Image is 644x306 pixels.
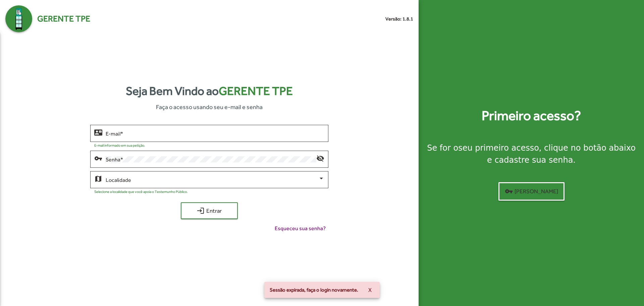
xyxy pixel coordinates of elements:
button: Entrar [181,202,238,219]
mat-icon: visibility_off [316,154,324,162]
button: X [363,284,377,296]
div: Se for o , clique no botão abaixo e cadastre sua senha. [427,142,636,166]
mat-icon: map [94,174,102,183]
span: [PERSON_NAME] [505,185,558,197]
span: Faça o acesso usando seu e-mail e senha [156,102,263,111]
mat-icon: login [197,207,205,215]
span: Gerente TPE [37,12,90,25]
mat-icon: contact_mail [94,128,102,136]
span: Entrar [187,205,232,217]
mat-icon: vpn_key [94,154,102,162]
mat-icon: vpn_key [505,187,513,195]
small: Versão: 1.8.1 [385,15,413,22]
mat-hint: E-mail informado em sua petição. [94,143,145,147]
span: Sessão expirada, faça o login novamente. [270,287,358,293]
button: [PERSON_NAME] [498,182,565,201]
strong: Seja Bem Vindo ao [126,82,293,100]
span: X [368,284,372,296]
mat-hint: Selecione a localidade que você apoia o Testemunho Público. [94,190,188,194]
img: Logo Gerente [5,5,32,32]
strong: Primeiro acesso? [482,106,581,126]
strong: seu primeiro acesso [458,143,539,153]
span: Gerente TPE [219,84,293,98]
span: Esqueceu sua senha? [275,224,326,233]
